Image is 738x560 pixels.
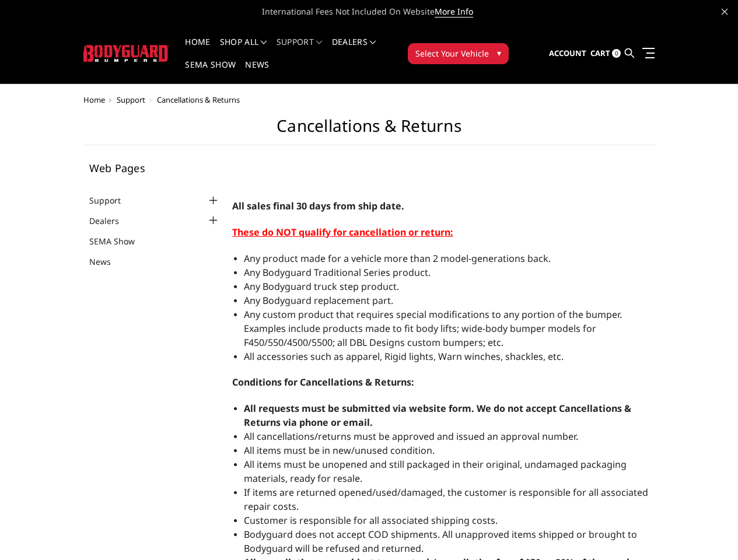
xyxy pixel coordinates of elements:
span: All sales final 30 days from ship date. [232,199,404,212]
img: BODYGUARD BUMPERS [83,45,169,62]
span: All items must be unopened and still packaged in their original, undamaged packaging materials, r... [244,458,627,485]
a: Support [277,38,323,61]
a: News [89,256,125,268]
h5: Web Pages [89,163,221,173]
span: Cancellations & Returns [157,94,240,105]
a: Account [549,38,586,69]
strong: All requests must be submitted via website form. We do not accept Cancellations & Returns via pho... [244,402,631,429]
span: 0 [612,49,621,58]
span: Any Bodyguard replacement part. [244,294,393,307]
span: All items must be in new/unused condition. [244,444,435,457]
a: News [245,61,269,83]
span: Any Bodyguard Traditional Series product. [244,266,431,279]
a: SEMA Show [185,61,236,83]
button: Select Your Vehicle [408,43,509,64]
span: Bodyguard does not accept COD shipments. All unapproved items shipped or brought to Bodyguard wil... [244,528,637,555]
a: Dealers [332,38,376,61]
span: ▾ [497,47,501,59]
h1: Cancellations & Returns [83,116,655,145]
a: Home [83,94,105,105]
a: More Info [435,6,473,17]
a: Support [89,194,135,206]
a: shop all [220,38,267,61]
a: SEMA Show [89,235,149,247]
a: Cart 0 [590,38,621,69]
span: Cart [590,48,610,58]
span: Select Your Vehicle [415,47,489,60]
span: All cancellations/returns must be approved and issued an approval number. [244,430,578,443]
span: Any Bodyguard truck step product. [244,280,399,293]
a: Home [185,38,210,61]
span: Customer is responsible for all associated shipping costs. [244,514,498,527]
a: Dealers [89,215,134,227]
span: If items are returned opened/used/damaged, the customer is responsible for all associated repair ... [244,486,648,513]
span: Account [549,48,586,58]
span: All accessories such as apparel, Rigid lights, Warn winches, shackles, etc. [244,350,564,363]
span: Any product made for a vehicle more than 2 model-generations back. [244,252,551,265]
strong: Conditions for Cancellations & Returns: [232,376,414,388]
span: These do NOT qualify for cancellation or return: [232,226,453,239]
span: Any custom product that requires special modifications to any portion of the bumper. Examples inc... [244,308,622,349]
a: Support [117,94,145,105]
